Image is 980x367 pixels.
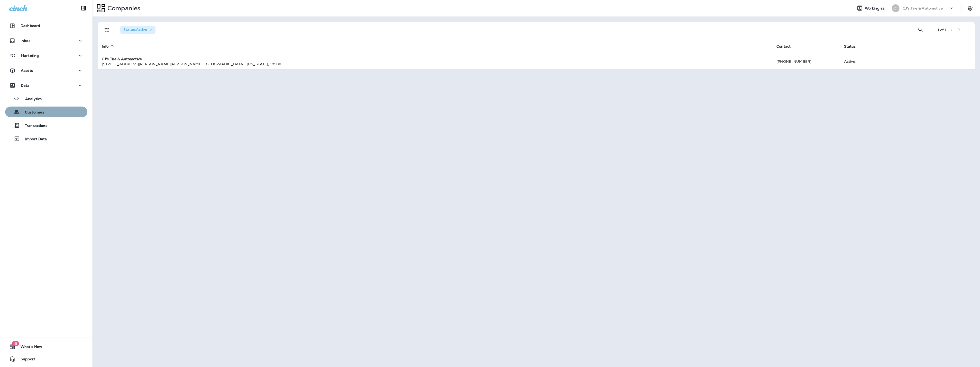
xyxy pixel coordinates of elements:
[102,62,768,67] div: [STREET_ADDRESS][PERSON_NAME][PERSON_NAME] , [GEOGRAPHIC_DATA] , [US_STATE] , 19508
[120,26,155,34] div: Status:Active
[5,133,87,144] button: Import Data
[105,4,140,12] p: Companies
[5,354,87,364] button: Support
[966,4,975,13] button: Settings
[865,6,887,11] span: Working as:
[21,39,30,43] p: Inbox
[20,110,44,115] p: Customers
[5,107,87,117] button: Customers
[76,3,91,13] button: Collapse Sidebar
[21,54,39,58] p: Marketing
[21,24,40,28] p: Dashboard
[102,25,112,35] button: Filters
[844,44,863,49] span: Status
[123,27,147,32] span: Status : Active
[844,44,856,49] span: Status
[102,57,142,61] strong: CJ's Tire & Automotive
[102,44,109,49] span: Info
[892,4,900,12] div: CT
[840,54,908,69] td: Active
[21,68,33,73] p: Assets
[102,44,115,49] span: Info
[776,44,791,49] span: Contact
[5,65,87,76] button: Assets
[20,124,47,128] p: Transactions
[5,120,87,131] button: Transactions
[15,357,35,363] span: Support
[5,21,87,31] button: Dashboard
[5,36,87,46] button: Inbox
[5,80,87,91] button: Data
[15,345,42,351] span: What's New
[12,341,19,346] span: 19
[20,97,42,102] p: Analytics
[5,93,87,104] button: Analytics
[915,25,926,35] button: Search Companies
[21,83,30,88] p: Data
[934,28,946,32] div: 1 - 1 of 1
[5,50,87,61] button: Marketing
[772,54,840,69] td: [PHONE_NUMBER]
[776,44,797,49] span: Contact
[20,137,47,142] p: Import Data
[903,6,943,10] p: CJ's Tire & Automotive
[5,342,87,352] button: 19What's New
